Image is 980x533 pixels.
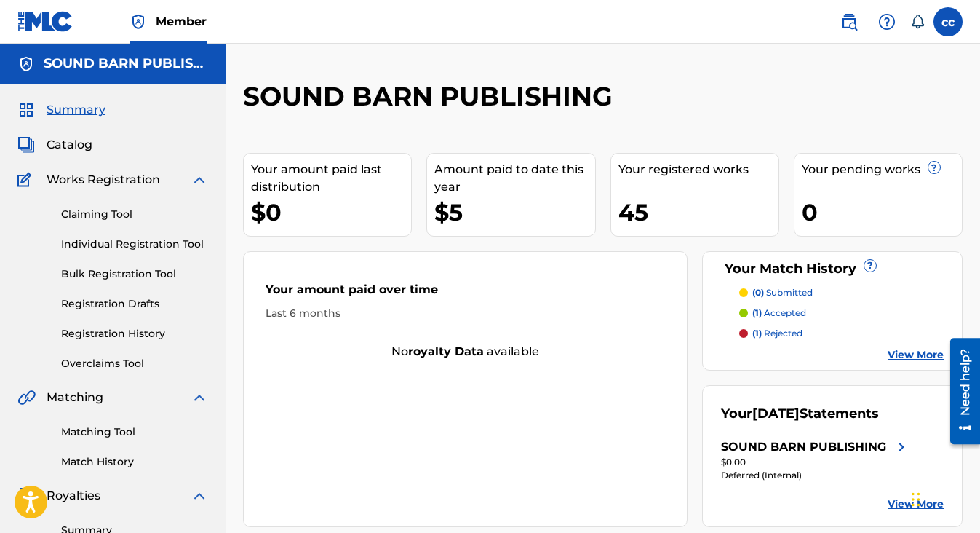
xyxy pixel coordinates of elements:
[17,11,73,32] img: MLC Logo
[61,326,208,341] a: Registration History
[939,332,980,449] iframe: Resource Center
[244,343,687,360] div: No available
[739,307,944,320] a: (1) accepted
[47,171,160,189] span: Works Registration
[61,207,208,222] a: Claiming Tool
[721,404,879,424] div: Your Statements
[251,161,411,196] div: Your amount paid last distribution
[721,469,910,482] div: Deferred (Internal)
[878,13,896,31] img: help
[243,80,620,113] h2: SOUND BARN PUBLISHING
[752,307,806,320] p: accepted
[191,487,208,505] img: expand
[17,101,105,119] a: SummarySummary
[752,406,800,422] span: [DATE]
[933,7,963,36] div: User Menu
[888,347,944,363] a: View More
[752,307,762,318] span: (1)
[266,306,665,321] div: Last 6 months
[17,136,92,154] a: CatalogCatalog
[61,237,208,252] a: Individual Registration Tool
[61,266,208,282] a: Bulk Registration Tool
[191,389,208,406] img: expand
[752,286,813,299] p: submitted
[434,161,594,196] div: Amount paid to date this year
[17,101,35,119] img: Summary
[17,136,35,154] img: Catalog
[739,327,944,340] a: (1) rejected
[802,196,962,229] div: 0
[834,7,864,36] a: Public Search
[17,487,35,505] img: Royalties
[47,389,103,406] span: Matching
[408,344,484,358] strong: royalty data
[721,456,910,469] div: $0.00
[17,55,35,73] img: Accounts
[44,55,208,72] h5: SOUND BARN PUBLISHING
[802,161,962,178] div: Your pending works
[47,136,92,154] span: Catalog
[251,196,411,229] div: $0
[618,161,778,178] div: Your registered works
[721,259,944,279] div: Your Match History
[872,7,901,36] div: Help
[721,438,886,456] div: SOUND BARN PUBLISHING
[928,162,940,173] span: ?
[156,13,207,30] span: Member
[47,487,100,505] span: Royalties
[864,260,876,272] span: ?
[752,327,802,340] p: rejected
[266,281,665,306] div: Your amount paid over time
[618,196,778,229] div: 45
[61,356,208,371] a: Overclaims Tool
[912,478,920,521] div: Drag
[434,196,594,229] div: $5
[61,296,208,312] a: Registration Drafts
[47,101,105,119] span: Summary
[888,497,944,512] a: View More
[910,15,925,29] div: Notifications
[752,287,764,298] span: (0)
[752,328,762,339] span: (1)
[17,171,36,189] img: Works Registration
[17,389,36,406] img: Matching
[191,171,208,189] img: expand
[840,13,858,31] img: search
[61,425,208,440] a: Matching Tool
[907,463,980,533] iframe: Chat Widget
[893,438,910,456] img: right chevron icon
[739,286,944,299] a: (0) submitted
[721,438,910,482] a: SOUND BARN PUBLISHINGright chevron icon$0.00Deferred (Internal)
[61,454,208,470] a: Match History
[130,13,147,31] img: Top Rightsholder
